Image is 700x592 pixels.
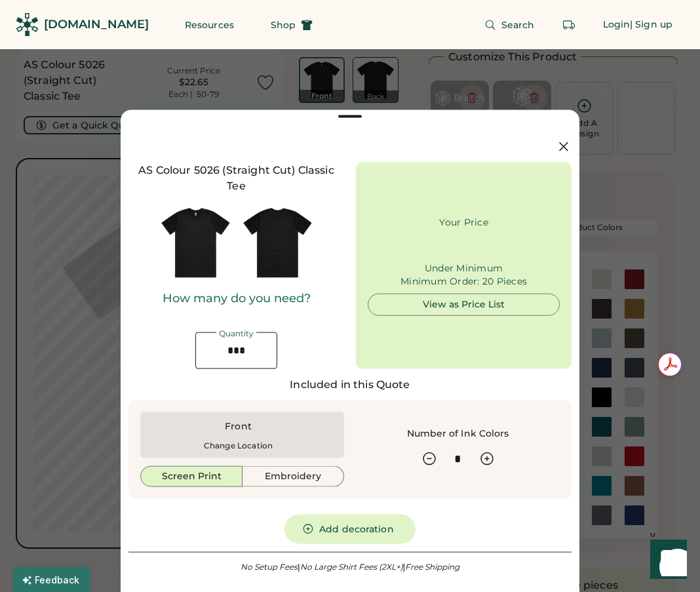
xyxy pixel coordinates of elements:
div: Front [225,420,252,433]
div: View as Price List [379,298,549,311]
em: No Setup Fees [241,561,298,571]
button: Search [469,12,551,38]
div: Under Minimum Minimum Order: 20 Pieces [400,262,527,288]
button: Retrieve an order [556,12,582,38]
div: Change Location [204,441,273,450]
img: 5026-Black-Back.jpg [237,202,319,284]
div: | Sign up [630,18,672,31]
div: Your Price [439,216,488,229]
button: Screen Print [140,465,243,486]
em: Free Shipping [403,561,459,571]
font: | [298,561,300,571]
div: [DOMAIN_NAME] [44,16,149,33]
button: Shop [255,12,328,38]
span: Search [501,20,535,30]
span: Shop [271,20,296,30]
img: Rendered Logo - Screens [16,13,39,36]
iframe: Front Chat [638,533,694,589]
div: How many do you need? [163,292,311,306]
div: Login [603,18,631,31]
div: Quantity [216,329,256,337]
em: No Large Shirt Fees (2XL+) [298,561,402,571]
button: Resources [169,12,250,38]
font: | [403,561,405,571]
div: Number of Ink Colors [407,427,509,440]
button: Add decoration [284,514,416,543]
div: Included in this Quote [128,376,572,392]
div: AS Colour 5026 (Straight Cut) Classic Tee [128,163,344,194]
img: 5026-Black-Front.jpg [155,202,237,284]
button: Embroidery [243,465,344,486]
